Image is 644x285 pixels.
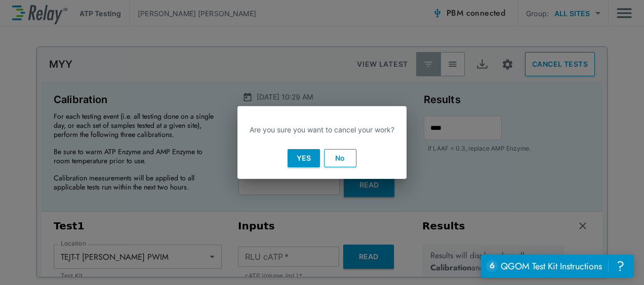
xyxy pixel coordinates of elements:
[250,124,394,135] p: Are you sure you want to cancel your work?
[480,255,634,277] iframe: Resource center
[288,149,320,167] button: Yes
[324,149,356,167] button: No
